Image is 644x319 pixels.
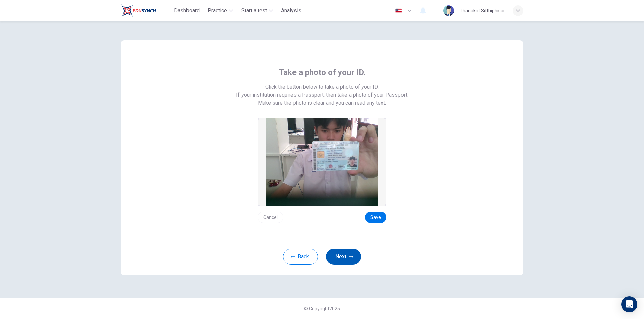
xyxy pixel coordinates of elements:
div: Open Intercom Messenger [621,296,637,312]
span: Make sure the photo is clear and you can read any text. [258,99,386,107]
span: Start a test [241,7,267,15]
button: Cancel [258,212,283,223]
a: Train Test logo [121,4,171,17]
button: Next [326,249,361,265]
button: Back [283,249,318,265]
span: Analysis [281,7,301,15]
button: Dashboard [171,5,202,17]
img: Profile picture [443,5,454,16]
button: Start a test [238,5,276,17]
span: © Copyright 2025 [304,306,340,311]
span: Click the button below to take a photo of your ID. If your institution requires a Passport, then ... [236,83,408,99]
div: Thanakrit Sitthiphisai [460,7,504,15]
button: Analysis [278,5,304,17]
span: Take a photo of your ID. [279,67,366,78]
img: en [394,8,403,13]
button: Practice [205,5,236,17]
button: Save [365,212,386,223]
span: Dashboard [174,7,200,15]
span: Practice [208,7,227,15]
img: preview screemshot [266,118,378,206]
img: Train Test logo [121,4,156,17]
